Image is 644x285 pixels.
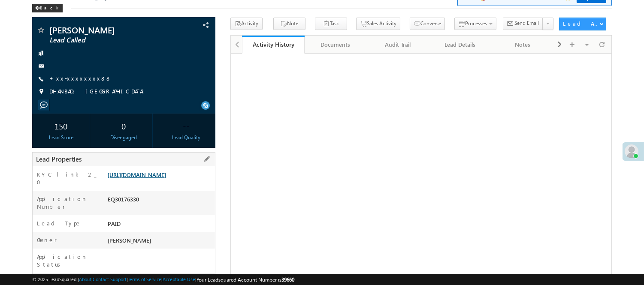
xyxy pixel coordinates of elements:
[515,19,539,27] span: Send Email
[79,276,91,282] a: About
[128,276,161,282] a: Terms of Service
[37,236,57,244] label: Owner
[242,36,304,54] a: Activity History
[273,18,305,30] button: Note
[49,26,163,34] span: [PERSON_NAME]
[97,134,150,141] div: Disengaged
[108,237,151,244] span: [PERSON_NAME]
[34,134,88,141] div: Lead Score
[248,40,298,48] div: Activity History
[49,87,148,96] span: DHANBAD, [GEOGRAPHIC_DATA]
[97,118,150,134] div: 0
[367,36,429,54] a: Audit Trail
[108,171,166,178] a: [URL][DOMAIN_NAME]
[49,75,112,82] a: +xx-xxxxxxxx88
[281,276,294,283] span: 39660
[197,276,294,283] span: Your Leadsquared Account Number is
[356,18,400,30] button: Sales Activity
[37,253,99,268] label: Application Status
[465,20,487,27] span: Processes
[305,36,367,54] a: Documents
[563,20,599,27] div: Lead Actions
[32,276,294,284] span: © 2025 LeadSquared | | | | |
[492,36,554,54] a: Notes
[93,276,127,282] a: Contact Support
[32,3,67,11] a: Back
[429,36,492,54] a: Lead Details
[163,276,195,282] a: Acceptable Use
[106,195,215,207] div: EQ30176330
[559,18,606,30] button: Lead Actions
[36,155,82,163] span: Lead Properties
[230,18,263,30] button: Activity
[160,118,213,134] div: --
[37,219,82,227] label: Lead Type
[49,36,163,45] span: Lead Called
[160,134,213,141] div: Lead Quality
[315,18,347,30] button: Task
[499,39,546,50] div: Notes
[311,39,359,50] div: Documents
[37,195,99,210] label: Application Number
[436,39,484,50] div: Lead Details
[410,18,445,30] button: Converse
[106,219,215,231] div: PAID
[503,18,543,30] button: Send Email
[374,39,421,50] div: Audit Trail
[454,18,496,30] button: Processes
[32,4,63,12] div: Back
[34,118,88,134] div: 150
[37,171,99,186] label: KYC link 2_0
